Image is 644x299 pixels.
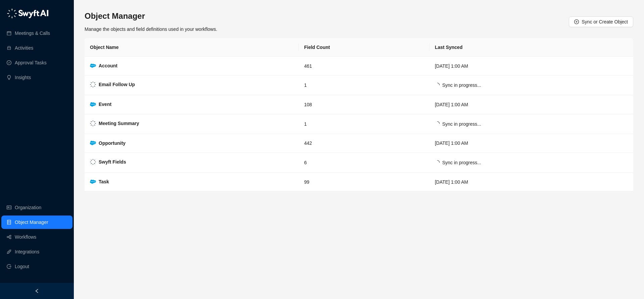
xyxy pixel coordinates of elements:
[90,141,96,145] img: salesforce-ChMvK6Xa.png
[15,26,50,40] a: Meetings & Calls
[442,121,481,127] span: Sync in progress...
[299,134,430,153] td: 442
[90,81,96,87] img: Swyft Logo
[430,173,633,191] td: [DATE] 1:00 AM
[90,64,96,68] img: salesforce-ChMvK6Xa.png
[299,173,430,191] td: 99
[299,95,430,114] td: 108
[299,153,430,173] td: 6
[99,121,139,126] strong: Meeting Summary
[430,38,633,57] th: Last Synced
[430,57,633,75] td: [DATE] 1:00 AM
[434,82,440,88] span: loading
[299,114,430,134] td: 1
[99,63,117,68] strong: Account
[582,18,628,25] span: Sync or Create Object
[430,134,633,153] td: [DATE] 1:00 AM
[299,38,430,57] th: Field Count
[442,160,481,165] span: Sync in progress...
[434,121,440,127] span: loading
[35,289,39,293] span: left
[90,159,96,165] img: Swyft Logo
[569,16,633,27] button: Sync or Create Object
[15,260,29,273] span: Logout
[15,41,33,55] a: Activities
[442,82,481,88] span: Sync in progress...
[99,102,111,107] strong: Event
[99,159,126,165] strong: Swyft Fields
[299,57,430,75] td: 461
[99,179,109,184] strong: Task
[90,102,96,107] img: salesforce-ChMvK6Xa.png
[90,180,96,184] img: salesforce-ChMvK6Xa.png
[623,277,641,295] iframe: Open customer support
[85,26,217,32] span: Manage the objects and field definitions used in your workflows.
[85,11,217,21] h3: Object Manager
[15,56,47,69] a: Approval Tasks
[430,95,633,114] td: [DATE] 1:00 AM
[7,8,49,18] img: logo-05li4sbe.png
[85,38,299,57] th: Object Name
[99,82,135,87] strong: Email Follow Up
[15,245,39,258] a: Integrations
[15,71,31,84] a: Insights
[299,75,430,95] td: 1
[15,216,48,229] a: Object Manager
[90,120,96,126] img: Swyft Logo
[99,140,126,146] strong: Opportunity
[434,159,440,166] span: loading
[15,201,41,214] a: Organization
[7,264,11,269] span: logout
[15,230,36,244] a: Workflows
[574,19,579,24] span: plus-circle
